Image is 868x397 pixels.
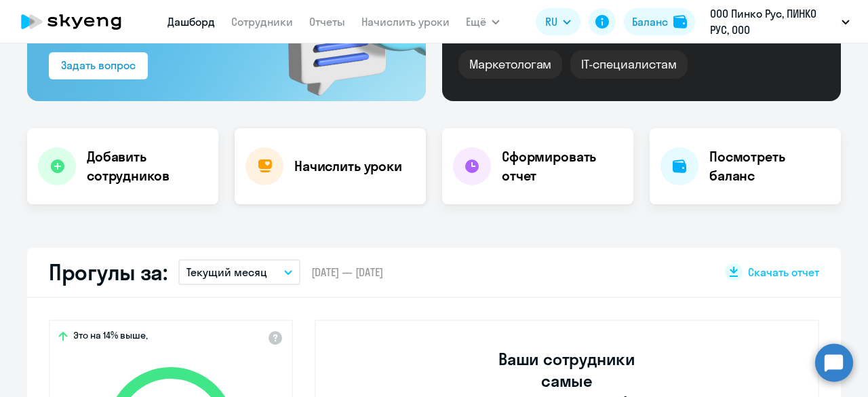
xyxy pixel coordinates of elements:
[61,57,136,73] div: Задать вопрос
[748,265,819,280] span: Скачать отчет
[178,259,300,285] button: Текущий месяц
[73,329,148,345] span: Это на 14% выше,
[231,15,293,29] a: Сотрудники
[466,14,486,30] span: Ещё
[49,259,167,286] h2: Прогулы за:
[545,14,557,30] span: RU
[570,50,687,79] div: IT-специалистам
[49,52,148,79] button: Задать вопрос
[632,14,668,30] div: Баланс
[709,147,830,185] h4: Посмотреть баланс
[186,264,267,280] p: Текущий месяц
[361,15,450,29] a: Начислить уроки
[87,147,208,185] h4: Добавить сотрудников
[309,15,345,29] a: Отчеты
[458,50,562,79] div: Маркетологам
[710,5,836,38] p: ООО Пинко Рус, ПИНКО РУС, ООО
[502,147,623,185] h4: Сформировать отчет
[311,265,383,280] span: [DATE] — [DATE]
[167,15,215,29] a: Дашборд
[703,5,856,38] button: ООО Пинко Рус, ПИНКО РУС, ООО
[673,15,687,29] img: balance
[466,8,500,35] button: Ещё
[294,157,402,176] h4: Начислить уроки
[536,8,580,35] button: RU
[624,8,695,35] button: Балансbalance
